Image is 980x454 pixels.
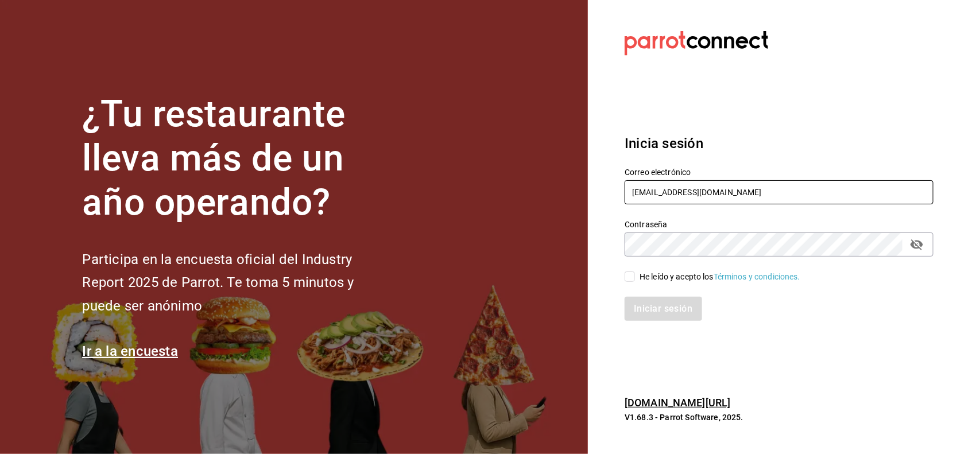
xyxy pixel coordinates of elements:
[714,272,800,281] a: Términos y condiciones.
[625,169,933,177] label: Correo electrónico
[907,235,927,254] button: passwordField
[625,133,933,154] h3: Inicia sesión
[640,271,800,283] div: He leído y acepto los
[625,221,933,229] label: Contraseña
[82,92,392,224] h1: ¿Tu restaurante lleva más de un año operando?
[625,180,933,204] input: Ingresa tu correo electrónico
[625,397,730,409] a: [DOMAIN_NAME][URL]
[82,343,178,359] a: Ir a la encuesta
[625,412,933,423] p: V1.68.3 - Parrot Software, 2025.
[82,248,392,318] h2: Participa en la encuesta oficial del Industry Report 2025 de Parrot. Te toma 5 minutos y puede se...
